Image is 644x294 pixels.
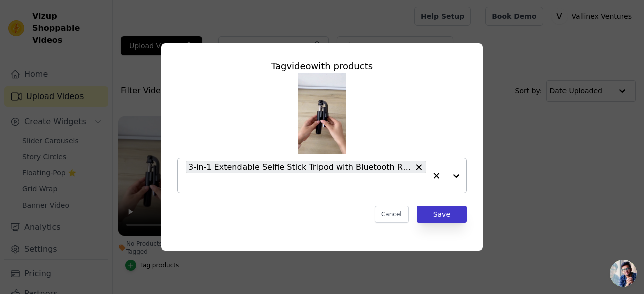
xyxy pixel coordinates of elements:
[610,260,637,287] a: Open chat
[298,73,346,154] img: tn-1374e1c23e05426fb2071f21a1e0ac55.png
[188,161,412,173] span: 3-in-1 Extendable Selfie Stick Tripod with Bluetooth Remote for iOS & Android
[417,206,467,223] button: Save
[375,206,409,223] button: Cancel
[177,59,467,73] div: Tag video with products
